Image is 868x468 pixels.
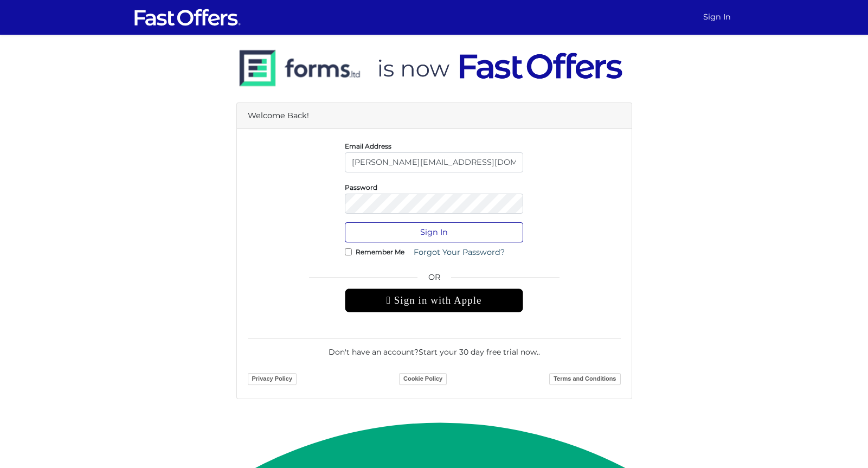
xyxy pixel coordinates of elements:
a: Forgot Your Password? [407,242,512,262]
a: Privacy Policy [248,373,297,385]
input: E-Mail [345,152,523,172]
a: Start your 30 day free trial now. [419,347,538,357]
div: Welcome Back! [237,103,632,129]
button: Sign In [345,222,523,242]
a: Cookie Policy [399,373,447,385]
a: Sign In [699,7,735,28]
div: Don't have an account? . [248,338,621,358]
label: Remember Me [356,251,404,253]
a: Terms and Conditions [549,373,620,385]
div: Sign in with Apple [345,289,523,312]
label: Password [345,186,377,189]
span: OR [345,271,523,289]
label: Email Address [345,145,391,148]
